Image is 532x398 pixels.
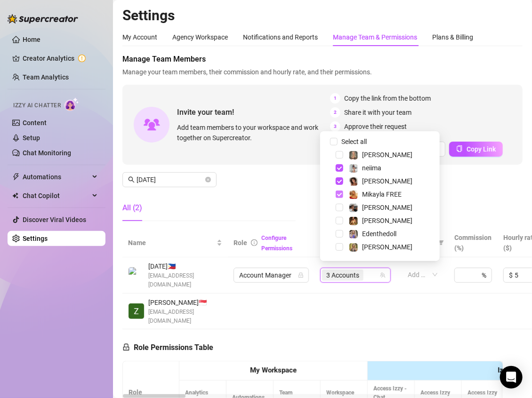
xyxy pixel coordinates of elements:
[234,239,247,247] span: Role
[122,67,523,77] span: Manage your team members, their commission and hourly rate, and their permissions.
[243,32,318,42] div: Notifications and Reports
[148,271,222,289] span: [EMAIL_ADDRESS][DOMAIN_NAME]
[177,106,330,118] span: Invite your team!
[261,235,292,252] a: Configure Permissions
[500,366,523,389] div: Open Intercom Messenger
[344,93,431,103] span: Copy the link from the bottom
[349,191,358,199] img: Mikayla FREE
[122,343,130,351] span: lock
[12,173,20,181] span: thunderbolt
[336,151,343,159] span: Select tree node
[137,175,203,185] input: Search members
[23,134,40,142] a: Setup
[330,107,340,118] span: 2
[64,97,79,111] img: AI Chatter
[330,93,340,103] span: 1
[23,73,69,81] a: Team Analytics
[362,177,412,185] span: [PERSON_NAME]
[205,177,211,183] button: close-circle
[349,177,358,186] img: Chloe
[336,217,343,224] span: Select tree node
[239,268,303,282] span: Account Manager
[172,32,228,42] div: Agency Workspace
[129,267,144,283] img: Zul
[336,191,343,198] span: Select tree node
[336,164,343,172] span: Select tree node
[362,164,381,172] span: neiima
[344,121,407,132] span: Approve their request
[122,342,213,353] h5: Role Permissions Table
[349,204,358,212] img: Logan Blake
[438,240,444,246] span: filter
[23,216,86,223] a: Discover Viral Videos
[467,145,496,153] span: Copy Link
[251,239,258,246] span: info-circle
[336,230,343,238] span: Select tree node
[344,107,411,118] span: Share it with your team
[23,119,47,127] a: Content
[23,188,89,203] span: Chat Copilot
[122,229,228,257] th: Name
[338,136,371,147] span: Select all
[380,272,386,278] span: team
[23,149,71,157] a: Chat Monitoring
[449,229,498,257] th: Commission (%)
[362,151,412,159] span: [PERSON_NAME]
[298,272,304,278] span: lock
[349,230,358,239] img: Edenthedoll
[330,121,340,132] span: 3
[13,101,61,110] span: Izzy AI Chatter
[349,151,358,159] img: Elsa
[148,261,222,271] span: [DATE] 🇵🇭
[336,204,343,211] span: Select tree node
[362,243,412,251] span: [PERSON_NAME]
[336,243,343,251] span: Select tree node
[349,164,358,173] img: neiima
[122,7,523,24] h2: Settings
[349,217,358,225] img: Sumner
[436,236,446,250] span: filter
[122,32,157,42] div: My Account
[322,270,363,281] span: 3 Accounts
[148,308,222,326] span: [EMAIL_ADDRESS][DOMAIN_NAME]
[12,192,18,199] img: Chat Copilot
[498,366,520,374] strong: Izzy AI
[362,204,412,211] span: [PERSON_NAME]
[326,270,359,280] span: 3 Accounts
[336,177,343,185] span: Select tree node
[122,54,523,65] span: Manage Team Members
[456,145,463,152] span: copy
[122,202,142,214] div: All (2)
[362,217,412,224] span: [PERSON_NAME]
[128,176,135,183] span: search
[23,235,48,242] a: Settings
[23,51,98,66] a: Creator Analytics exclamation-circle
[23,36,40,43] a: Home
[128,238,215,248] span: Name
[362,191,402,198] span: Mikayla FREE
[349,243,358,252] img: Jess
[177,122,326,143] span: Add team members to your workspace and work together on Supercreator.
[449,142,503,157] button: Copy Link
[250,366,297,374] strong: My Workspace
[148,297,222,308] span: [PERSON_NAME] 🇸🇬
[129,303,144,319] img: Zuleika Marie Madanguit
[23,169,89,184] span: Automations
[432,32,473,42] div: Plans & Billing
[8,14,78,24] img: logo-BBDzfeDw.svg
[362,230,396,238] span: Edenthedoll
[333,32,417,42] div: Manage Team & Permissions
